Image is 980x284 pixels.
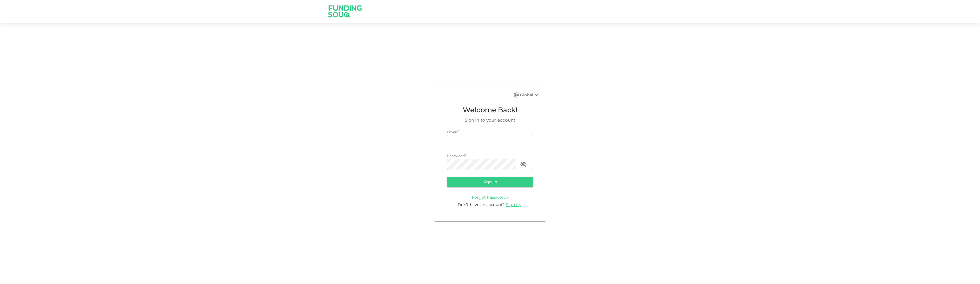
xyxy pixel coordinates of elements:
[447,105,533,115] span: Welcome Back!
[506,202,521,207] span: Sign up
[447,177,533,187] button: Sign in
[447,154,465,158] span: Password
[520,92,540,98] div: Global
[447,130,457,134] span: Email
[447,117,533,124] span: Sign in to your account
[458,202,505,207] span: Don’t have an account?
[447,159,516,170] input: password
[472,194,508,200] a: Forgot Password?
[447,135,533,146] input: email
